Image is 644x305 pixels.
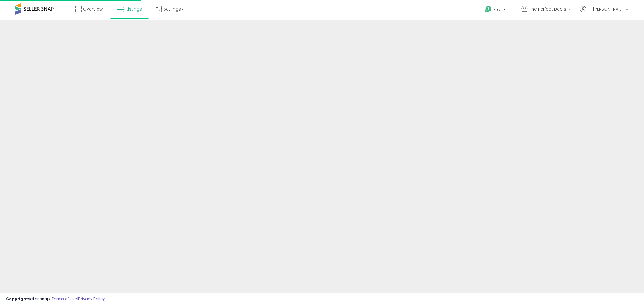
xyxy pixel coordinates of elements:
[493,7,501,12] span: Help
[529,6,566,12] span: The Perfect Deals
[588,6,624,12] span: Hi [PERSON_NAME]
[83,6,103,12] span: Overview
[580,6,628,20] a: Hi [PERSON_NAME]
[480,1,512,20] a: Help
[126,6,142,12] span: Listings
[484,5,492,13] i: Get Help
